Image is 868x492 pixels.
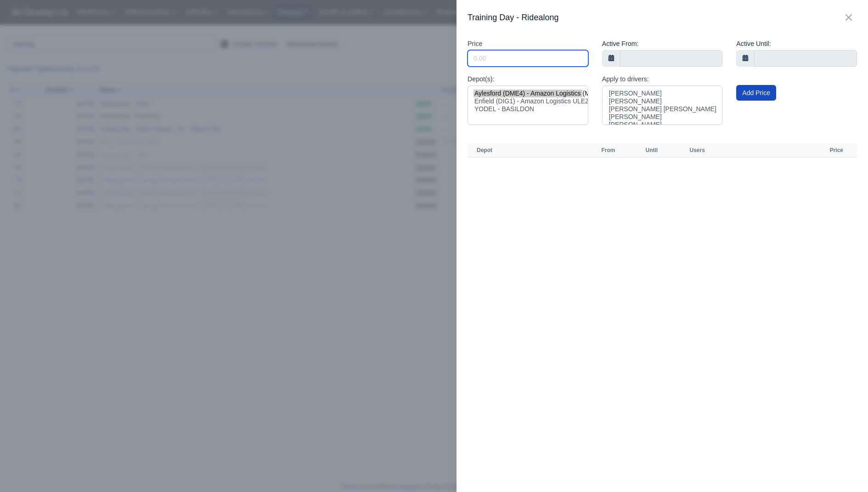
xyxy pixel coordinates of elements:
[736,85,776,101] button: Add Price
[703,385,868,492] iframe: Chat Widget
[643,143,688,157] th: Until
[608,121,717,129] option: [PERSON_NAME]
[473,90,582,97] option: Aylesford (DME4) - Amazon Logistics (ME20 7PA)
[608,97,717,105] option: [PERSON_NAME]
[608,113,717,121] option: [PERSON_NAME]
[468,11,558,24] h2: Training Day - Ridealong
[688,143,761,157] th: Users
[761,143,845,157] th: Price
[599,143,643,157] th: From
[468,143,595,157] th: Depot
[602,74,649,85] label: Apply to drivers:
[602,39,639,49] label: Active From:
[608,90,717,97] option: [PERSON_NAME]
[736,39,771,49] label: Active Until:
[473,105,582,113] option: YODEL - BASILDON
[608,105,717,113] option: [PERSON_NAME] [PERSON_NAME]
[473,97,582,105] option: Enfield (DIG1) - Amazon Logistics ULEZ (EN3 7PZ)
[468,50,588,67] input: 0.00
[468,39,482,49] label: Price
[468,74,495,85] label: Depot(s):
